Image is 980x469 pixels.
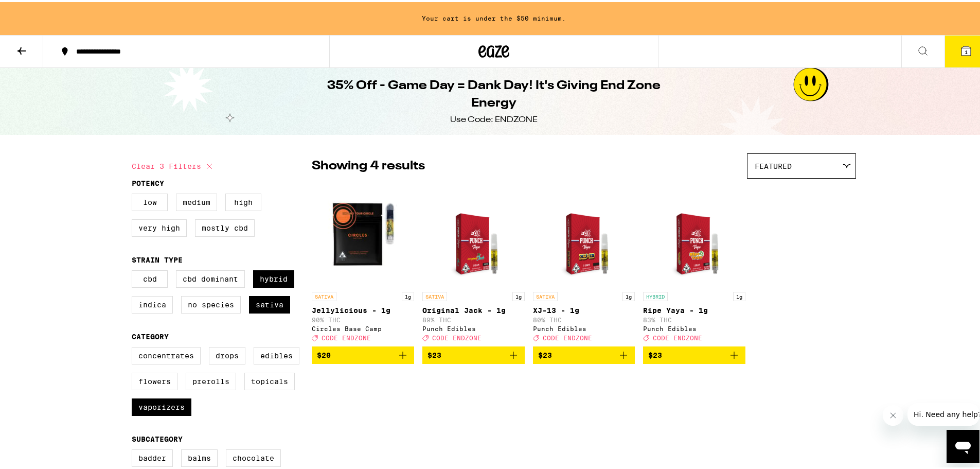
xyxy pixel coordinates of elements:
div: Circles Base Camp [312,323,414,330]
div: Use Code: ENDZONE [450,112,538,124]
img: Circles Base Camp - Jellylicious - 1g [312,182,414,285]
button: Clear 3 filters [132,151,216,177]
span: CODE ENDZONE [653,333,702,339]
legend: Category [132,331,169,339]
legend: Subcategory [132,433,183,441]
p: HYBRID [643,290,668,299]
span: $20 [317,349,331,357]
label: Prerolls [186,371,236,388]
p: 1g [402,290,414,299]
label: Sativa [249,294,290,311]
legend: Strain Type [132,254,183,262]
p: 1g [512,290,525,299]
p: Ripe Yaya - 1g [643,304,745,312]
p: 90% THC [312,315,414,321]
span: CODE ENDZONE [543,333,592,339]
a: Open page for XJ-13 - 1g from Punch Edibles [533,182,635,344]
button: Add to bag [312,344,414,362]
a: Open page for Jellylicious - 1g from Circles Base Camp [312,182,414,344]
h1: 35% Off - Game Day = Dank Day! It's Giving End Zone Energy [307,75,681,110]
p: 80% THC [533,315,635,321]
label: Badder [132,447,173,465]
label: Topicals [244,371,295,388]
p: Jellylicious - 1g [312,304,414,312]
span: CODE ENDZONE [322,333,371,339]
label: Medium [176,192,217,209]
label: No Species [181,294,241,311]
label: Mostly CBD [195,217,255,235]
span: Featured [755,160,792,168]
p: 1g [733,290,745,299]
span: $23 [648,349,662,357]
p: Original Jack - 1g [422,304,525,312]
span: Hi. Need any help? [6,7,74,15]
span: $23 [538,349,552,357]
p: SATIVA [533,290,558,299]
a: Open page for Ripe Yaya - 1g from Punch Edibles [643,182,745,344]
img: Punch Edibles - Ripe Yaya - 1g [654,182,734,285]
label: Hybrid [253,268,294,286]
p: 1g [622,290,635,299]
div: Punch Edibles [422,323,525,330]
p: 89% THC [422,315,525,321]
label: Low [132,192,168,209]
label: Edibles [254,345,299,362]
button: Add to bag [643,344,745,362]
label: CBD [132,268,168,286]
iframe: Close message [883,403,903,424]
img: Punch Edibles - XJ-13 - 1g [544,182,623,285]
label: Flowers [132,371,177,388]
p: SATIVA [312,290,336,299]
p: Showing 4 results [312,155,425,173]
span: 1 [965,47,968,53]
span: CODE ENDZONE [432,333,482,339]
iframe: Button to launch messaging window [947,428,979,461]
label: CBD Dominant [176,268,245,286]
label: Vaporizers [132,396,191,414]
span: $23 [427,349,441,357]
label: Indica [132,294,173,311]
a: Open page for Original Jack - 1g from Punch Edibles [422,182,525,344]
p: 83% THC [643,315,745,321]
button: Add to bag [533,344,635,362]
label: High [225,192,261,209]
label: Balms [181,447,218,465]
label: Chocolate [226,447,281,465]
label: Very High [132,217,187,235]
iframe: Message from company [907,401,979,424]
label: Concentrates [132,345,201,362]
label: Drops [209,345,245,362]
div: Punch Edibles [643,323,745,330]
p: XJ-13 - 1g [533,304,635,312]
legend: Potency [132,177,164,185]
button: Add to bag [422,344,525,362]
img: Punch Edibles - Original Jack - 1g [434,182,513,285]
div: Punch Edibles [533,323,635,330]
p: SATIVA [422,290,447,299]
